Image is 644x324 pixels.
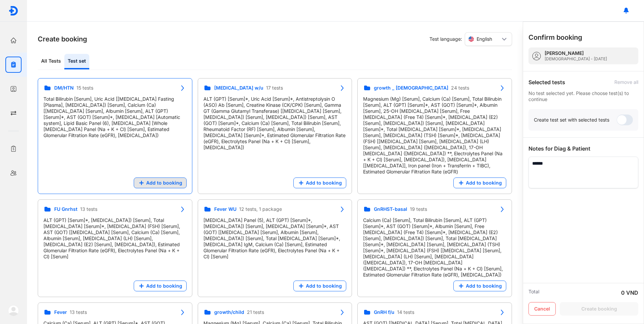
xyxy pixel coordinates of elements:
div: [MEDICAL_DATA] Panel (5), ALT (GPT) [Serum]*, [MEDICAL_DATA]) [Serum], [MEDICAL_DATA] [Serum]*, A... [203,217,347,260]
span: 13 tests [80,206,97,212]
span: FU Gnrhst [54,206,77,212]
span: Add to booking [146,283,182,289]
span: [MEDICAL_DATA] w/u [214,85,263,91]
span: Add to booking [466,180,502,186]
div: [DEMOGRAPHIC_DATA] - [DATE] [545,56,607,62]
div: Create test set with selected tests [534,117,609,123]
button: Cancel [528,302,556,316]
span: DM/HTN [54,85,74,91]
span: 24 tests [451,85,469,91]
span: 15 tests [76,85,93,91]
h3: Confirm booking [528,33,582,42]
div: Calcium (Ca) [Serum], Total Bilirubin [Serum], ALT (GPT) [Serum]*, AST (GOT) [Serum]*, Albumin [S... [363,217,506,278]
img: logo [8,6,19,16]
span: 14 tests [397,309,414,315]
div: Total Bilirubin [Serum], Uric Acid [[MEDICAL_DATA] Fasting [Plasma], [MEDICAL_DATA]) [Serum], Cal... [43,96,187,138]
span: 19 tests [410,206,427,212]
img: logo [8,305,19,316]
div: Magnesium (Mg) [Serum], Calcium (Ca) [Serum], Total Bilirubin [Serum], ALT (GPT) [Serum]*, AST (G... [363,96,506,175]
span: GnRHST-basal [374,206,407,212]
div: [PERSON_NAME] [545,50,607,56]
span: GnRH f/u [374,309,394,315]
span: Add to booking [466,283,502,289]
div: ALT (GPT) [Serum]*, [MEDICAL_DATA]) [Serum], Total [MEDICAL_DATA] [Serum]*, [MEDICAL_DATA] (FSH) ... [43,217,187,260]
span: Add to booking [306,180,342,186]
span: Fever [54,309,67,315]
div: Notes for Diag & Patient [528,144,638,153]
div: No test selected yet. Please choose test(s) to continue [528,90,638,102]
span: Add to booking [146,180,182,186]
button: Add to booking [134,177,187,188]
button: Add to booking [453,281,506,291]
span: 17 tests [266,85,283,91]
button: Add to booking [293,281,346,291]
div: Selected tests [528,78,565,86]
div: All Tests [38,54,64,69]
button: Add to booking [293,177,346,188]
span: growth/child [214,309,244,315]
div: 0 VND [621,289,638,297]
h3: Create booking [38,34,87,44]
div: Remove all [614,79,638,85]
span: growth _ [DEMOGRAPHIC_DATA] [374,85,448,91]
div: Test set [64,54,89,69]
span: Fever WU [214,206,236,212]
div: Total [528,289,539,297]
div: ALT (GPT) [Serum]*, Uric Acid [Serum]*, Antistreptolysin O (ASO) Ab [Serum], Creatine Kinase (CK/... [203,96,347,151]
div: Test language: [429,32,512,46]
span: 13 tests [70,309,87,315]
button: Add to booking [453,177,506,188]
span: 21 tests [247,309,264,315]
button: Create booking [560,302,638,316]
span: English [477,36,492,42]
span: 12 tests, 1 package [239,206,282,212]
button: Add to booking [134,281,187,291]
span: Add to booking [306,283,342,289]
